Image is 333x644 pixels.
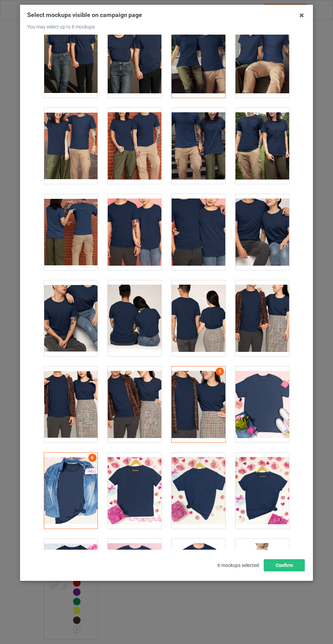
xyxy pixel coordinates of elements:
[27,11,142,18] span: Select mockups visible on campaign page
[88,454,97,462] a: 6
[213,558,264,573] span: 6 mockups selected
[27,24,95,30] span: You may select up to 8 mockups
[216,367,224,376] a: 5
[264,559,305,571] button: Confirm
